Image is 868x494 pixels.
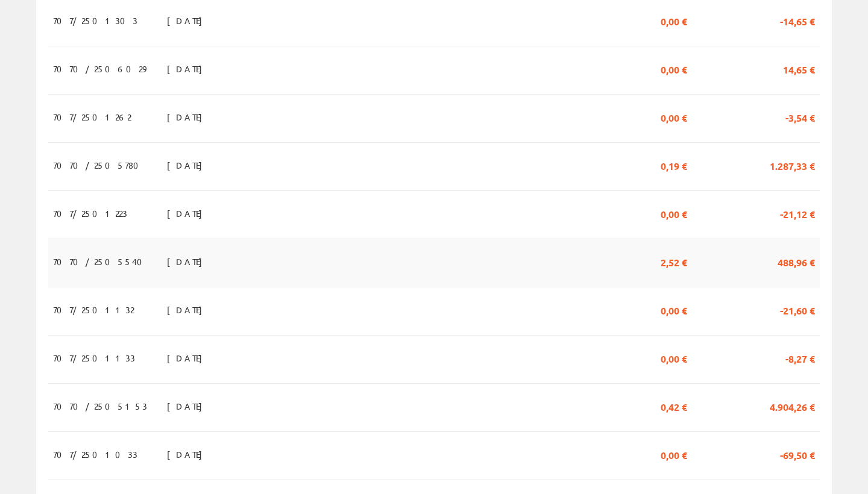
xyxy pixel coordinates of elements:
[661,203,687,224] span: 0,00 €
[661,444,687,464] span: 0,00 €
[167,107,209,127] span: [DATE]
[167,203,209,224] span: [DATE]
[53,10,137,31] span: 707/2501303
[661,155,687,175] span: 0,19 €
[780,444,815,464] span: -69,50 €
[661,10,687,31] span: 0,00 €
[167,396,209,416] span: [DATE]
[167,251,209,272] span: [DATE]
[167,58,209,79] span: [DATE]
[53,251,149,272] span: 7070/2505540
[661,58,687,79] span: 0,00 €
[770,396,815,416] span: 4.904,26 €
[770,155,815,175] span: 1.287,33 €
[53,155,146,175] span: 7070/2505780
[53,348,135,368] span: 707/2501133
[661,299,687,320] span: 0,00 €
[785,348,815,368] span: -8,27 €
[53,396,147,416] span: 7070/2505153
[661,348,687,368] span: 0,00 €
[167,444,209,464] span: [DATE]
[785,107,815,127] span: -3,54 €
[778,251,815,272] span: 488,96 €
[167,299,209,320] span: [DATE]
[780,299,815,320] span: -21,60 €
[53,107,131,127] span: 707/2501262
[167,348,209,368] span: [DATE]
[780,10,815,31] span: -14,65 €
[53,444,137,464] span: 707/2501033
[53,299,134,320] span: 707/2501132
[167,155,209,175] span: [DATE]
[53,58,146,79] span: 7070/2506029
[661,251,687,272] span: 2,52 €
[780,203,815,224] span: -21,12 €
[661,107,687,127] span: 0,00 €
[53,203,127,224] span: 707/2501223
[167,10,209,31] span: [DATE]
[661,396,687,416] span: 0,42 €
[783,58,815,79] span: 14,65 €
